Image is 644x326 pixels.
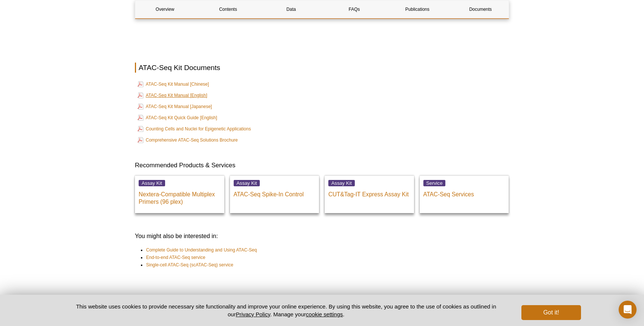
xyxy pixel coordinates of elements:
p: ATAC-Seq Services [423,187,505,198]
button: cookie settings [306,311,343,317]
div: Open Intercom Messenger [619,301,637,319]
button: Got it! [521,305,581,320]
span: Assay Kit [139,180,165,186]
a: Contents [198,0,258,18]
h2: ATAC-Seq Kit Documents [135,63,509,73]
h3: Recommended Products & Services [135,161,509,170]
a: Counting Cells and Nuclei for Epigenetic Applications [138,124,251,133]
a: Overview [135,0,195,18]
a: Assay Kit CUT&Tag-IT Express Assay Kit [325,175,414,213]
a: Service ATAC-Seq Services [420,175,509,213]
a: Single-cell ATAC-Seq (scATAC-Seq) service [146,261,233,269]
span: Assay Kit [328,180,355,186]
a: ATAC-Seq Kit Manual [English] [138,91,207,100]
a: Publications [388,0,447,18]
span: Assay Kit [234,180,260,186]
a: Privacy Policy [236,311,270,317]
a: ATAC-Seq Kit Manual [Japanese] [138,102,212,111]
p: This website uses cookies to provide necessary site functionality and improve your online experie... [63,303,509,318]
a: FAQs [325,0,384,18]
a: Assay Kit ATAC-Seq Spike-In Control [230,175,319,213]
a: ATAC-Seq Kit Quick Guide [English] [138,113,217,122]
a: Complete Guide to Understanding and Using ATAC-Seq [146,246,257,254]
a: End-to-end ATAC-Seq service [146,254,205,261]
a: Assay Kit Nextera-Compatible Multiplex Primers (96 plex) [135,175,224,213]
a: Data [262,0,321,18]
a: Comprehensive ATAC-Seq Solutions Brochure [138,136,238,145]
a: Documents [451,0,510,18]
a: ATAC-Seq Kit Manual [Chinese] [138,80,209,89]
p: CUT&Tag-IT Express Assay Kit [328,187,410,198]
span: Service [423,180,446,186]
p: ATAC-Seq Spike-In Control [234,187,316,198]
h3: You might also be interested in: [135,232,509,241]
p: Nextera-Compatible Multiplex Primers (96 plex) [139,187,221,206]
